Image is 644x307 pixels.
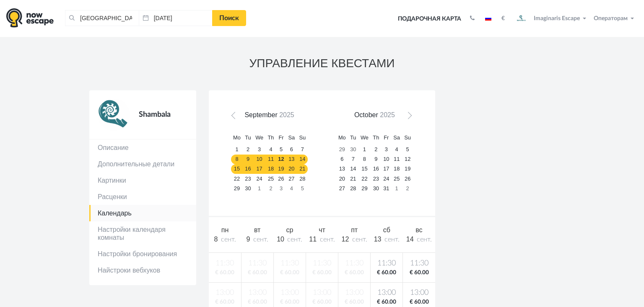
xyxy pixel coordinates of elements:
a: 27 [336,184,348,193]
img: logo [6,8,54,28]
a: 9 [243,155,253,164]
span: Sunday [404,134,411,141]
a: 3 [253,145,266,155]
a: 8 [231,155,243,164]
a: 5 [297,184,308,193]
a: 30 [348,145,358,155]
span: сент. [352,236,367,243]
a: 1 [253,184,266,193]
span: Saturday [393,134,400,141]
a: 5 [276,145,286,155]
a: Картинки [89,172,196,189]
span: 2025 [380,111,395,118]
button: € [497,14,509,23]
span: September [244,111,277,118]
span: Sunday [299,134,306,141]
a: 1 [391,184,402,193]
a: 23 [371,174,381,184]
a: Дополнительные детали [89,156,196,172]
span: Prev [232,114,239,121]
img: ru.jpg [485,16,491,21]
span: Wednesday [361,134,369,141]
span: 9 [247,236,250,243]
span: 13:00 [372,288,401,298]
input: Дата [139,10,213,26]
a: 28 [348,184,358,193]
span: 12 [342,236,349,243]
a: 1 [358,145,371,155]
span: 11:30 [372,258,401,269]
button: Операторам [592,14,638,23]
a: 19 [276,164,286,174]
a: 6 [286,145,297,155]
a: 15 [231,164,243,174]
a: 2 [371,145,381,155]
a: 6 [336,155,348,164]
h3: УПРАВЛЕНИЕ КВЕСТАМИ [89,57,555,70]
a: 10 [253,155,266,164]
a: 21 [348,174,358,184]
span: € 60.00 [372,269,401,277]
a: 26 [402,174,413,184]
span: 13 [374,236,382,243]
span: € 60.00 [372,298,401,306]
a: 7 [297,145,308,155]
span: чт [319,226,325,234]
span: October [354,111,378,118]
span: € 60.00 [405,269,434,277]
a: 8 [358,155,371,164]
strong: € [501,16,505,21]
a: 4 [265,145,276,155]
a: 2 [265,184,276,193]
a: 30 [371,184,381,193]
a: 24 [381,174,391,184]
span: вс [415,226,422,234]
a: 29 [231,184,243,193]
span: пт [351,226,358,234]
span: пн [221,226,229,234]
span: 14 [406,236,414,243]
a: 2 [402,184,413,193]
span: Monday [338,134,346,141]
a: 24 [253,174,266,184]
span: € 60.00 [405,298,434,306]
a: 29 [358,184,371,193]
a: 30 [243,184,253,193]
a: 23 [243,174,253,184]
span: Friday [278,134,283,141]
a: Настройки бронирования [89,246,196,262]
a: 18 [391,164,402,174]
span: Monday [233,134,241,141]
a: 28 [297,174,308,184]
a: 22 [358,174,371,184]
a: 26 [276,174,286,184]
span: Thursday [373,134,379,141]
span: вт [254,226,260,234]
a: 14 [348,164,358,174]
a: 3 [381,145,391,155]
span: Friday [384,134,389,141]
a: 27 [286,174,297,184]
span: 8 [214,236,218,243]
a: 5 [402,145,413,155]
a: 16 [243,164,253,174]
a: 1 [231,145,243,155]
a: Календарь [89,205,196,221]
a: 20 [336,174,348,184]
span: сент. [384,236,400,243]
span: сент. [287,236,302,243]
span: ср [286,226,293,234]
a: 22 [231,174,243,184]
a: 17 [381,164,391,174]
span: 11 [309,236,317,243]
div: Shambala [130,99,188,131]
button: Imaginaris Escape [511,10,590,27]
a: 25 [391,174,402,184]
a: Next [402,111,414,123]
a: 11 [391,155,402,164]
a: 11 [265,155,276,164]
a: 20 [286,164,297,174]
a: 4 [391,145,402,155]
span: Wednesday [255,134,263,141]
span: Thursday [268,134,274,141]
